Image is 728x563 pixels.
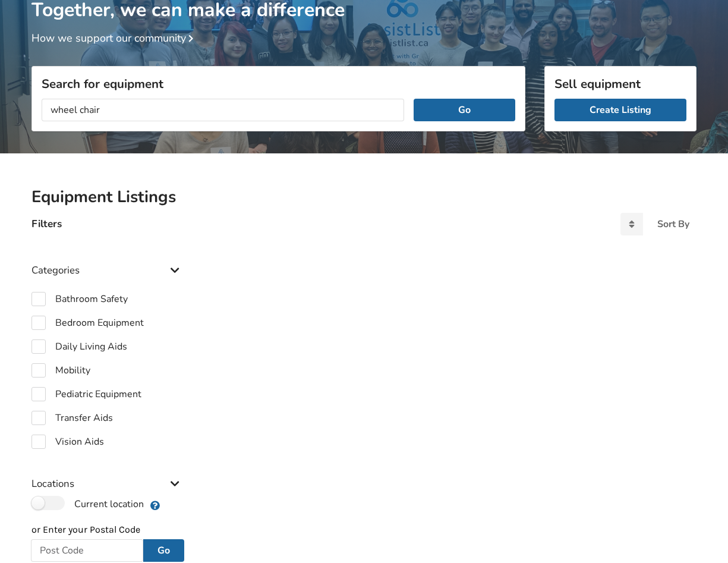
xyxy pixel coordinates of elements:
label: Mobility [31,363,90,378]
label: Transfer Aids [31,411,113,425]
label: Daily Living Aids [31,339,127,354]
input: I am looking for... [42,99,404,121]
button: Go [414,99,515,121]
button: Go [143,539,184,562]
label: Bedroom Equipment [31,316,144,330]
input: Post Code [31,539,143,562]
label: Pediatric Equipment [31,387,141,401]
a: How we support our community [31,31,198,45]
h3: Search for equipment [42,76,515,92]
h3: Sell equipment [554,76,686,92]
h2: Equipment Listings [31,187,697,207]
label: Bathroom Safety [31,292,128,306]
div: Locations [31,454,184,496]
h4: Filters [31,217,62,231]
label: Vision Aids [31,435,104,449]
p: or Enter your Postal Code [31,523,184,537]
a: Create Listing [554,99,686,121]
div: Categories [31,240,184,282]
label: Current location [31,496,144,511]
div: Sort By [657,219,689,229]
